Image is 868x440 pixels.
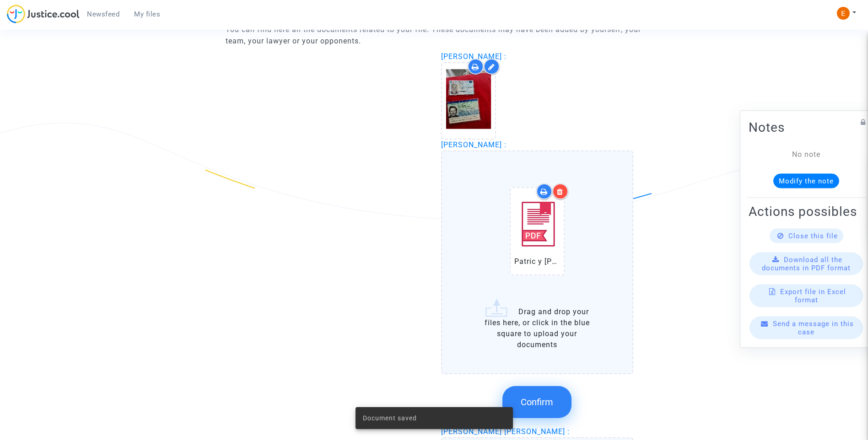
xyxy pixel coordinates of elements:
div: No note [762,149,850,160]
span: Export file in Excel format [780,288,846,304]
span: Document saved [363,413,417,423]
span: Confirm [521,397,553,408]
button: Modify the note [773,174,839,188]
span: You can find here all the documents related to your file. These documents may have been added by ... [226,25,641,45]
span: Newsfeed [87,10,119,18]
span: Download all the documents in PDF format [762,256,851,272]
span: Send a message in this case [773,320,854,336]
h2: Actions possibles [749,204,864,220]
img: ACg8ocIeiFvHKe4dA5oeRFd_CiCnuxWUEc1A2wYhRJE3TTWt=s96-c [837,7,850,20]
span: Close this file [788,232,838,240]
img: jc-logo.svg [7,5,80,23]
a: Newsfeed [80,7,127,21]
span: [PERSON_NAME] : [441,52,507,61]
span: My files [134,10,160,18]
span: [PERSON_NAME] : [441,140,507,149]
a: My files [127,7,167,21]
h2: Notes [749,119,864,135]
button: Confirm [502,386,571,418]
